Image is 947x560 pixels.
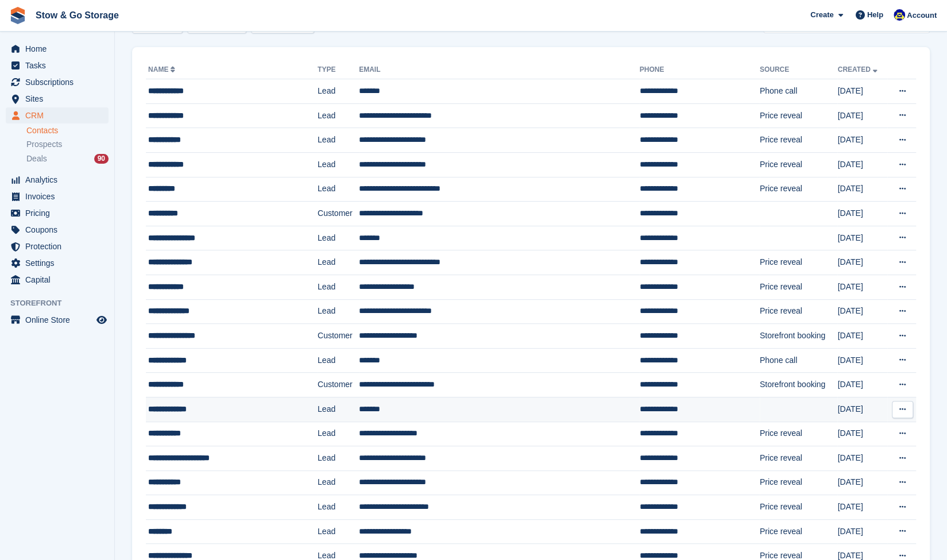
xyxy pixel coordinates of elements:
th: Phone [640,61,760,79]
td: Phone call [760,79,838,104]
th: Source [760,61,838,79]
td: Price reveal [760,128,838,153]
td: Price reveal [760,275,838,299]
td: [DATE] [837,299,887,324]
span: Analytics [25,172,94,188]
span: Tasks [25,57,94,74]
span: Subscriptions [25,74,94,90]
td: Customer [318,373,359,397]
a: Preview store [95,313,109,327]
td: [DATE] [837,79,887,104]
td: Price reveal [760,177,838,202]
td: [DATE] [837,250,887,275]
td: Lead [318,299,359,324]
td: Storefront booking [760,373,838,397]
th: Email [359,61,640,79]
span: Help [867,9,883,21]
td: [DATE] [837,152,887,177]
td: [DATE] [837,103,887,128]
span: Pricing [25,205,94,221]
a: menu [6,91,109,107]
td: Price reveal [760,103,838,128]
a: menu [6,238,109,254]
td: [DATE] [837,519,887,544]
td: [DATE] [837,348,887,373]
td: Lead [318,79,359,104]
span: Invoices [25,188,94,204]
td: Lead [318,397,359,422]
td: Lead [318,348,359,373]
td: Lead [318,177,359,202]
td: [DATE] [837,128,887,153]
span: Online Store [25,312,94,328]
span: Prospects [26,139,62,150]
td: Lead [318,446,359,471]
img: Rob Good-Stephenson [894,9,905,21]
span: Create [810,9,833,21]
td: Customer [318,324,359,349]
a: Contacts [26,125,109,136]
td: Phone call [760,348,838,373]
td: Lead [318,470,359,495]
td: Lead [318,226,359,250]
td: Price reveal [760,422,838,446]
a: menu [6,107,109,123]
td: Lead [318,103,359,128]
td: [DATE] [837,275,887,299]
a: Deals 90 [26,153,109,165]
a: menu [6,74,109,90]
span: Settings [25,255,94,271]
a: Name [148,65,177,74]
td: [DATE] [837,446,887,471]
a: Stow & Go Storage [31,6,123,25]
td: Price reveal [760,446,838,471]
a: menu [6,188,109,204]
span: Home [25,41,94,57]
span: Coupons [25,222,94,238]
a: menu [6,57,109,74]
td: [DATE] [837,177,887,202]
td: Price reveal [760,470,838,495]
img: stora-icon-8386f47178a22dfd0bd8f6a31ec36ba5ce8667c1dd55bd0f319d3a0aa187defe.svg [9,7,26,24]
td: Customer [318,202,359,226]
td: Price reveal [760,152,838,177]
td: Lead [318,495,359,520]
td: [DATE] [837,202,887,226]
td: Storefront booking [760,324,838,349]
td: [DATE] [837,324,887,349]
span: Protection [25,238,94,254]
td: Price reveal [760,519,838,544]
td: Lead [318,152,359,177]
span: Storefront [10,298,114,309]
a: menu [6,205,109,221]
td: Lead [318,519,359,544]
span: Account [907,10,937,21]
span: Capital [25,272,94,288]
span: Deals [26,153,47,164]
a: menu [6,312,109,328]
td: Lead [318,250,359,275]
td: [DATE] [837,422,887,446]
td: Price reveal [760,250,838,275]
span: Sites [25,91,94,107]
td: [DATE] [837,373,887,397]
td: [DATE] [837,226,887,250]
a: menu [6,222,109,238]
a: Created [837,65,879,74]
a: menu [6,255,109,271]
td: [DATE] [837,397,887,422]
a: menu [6,41,109,57]
td: [DATE] [837,470,887,495]
td: Price reveal [760,299,838,324]
td: Price reveal [760,495,838,520]
td: Lead [318,275,359,299]
td: Lead [318,128,359,153]
span: CRM [25,107,94,123]
a: menu [6,272,109,288]
a: Prospects [26,138,109,150]
td: Lead [318,422,359,446]
td: [DATE] [837,495,887,520]
div: 90 [94,154,109,164]
a: menu [6,172,109,188]
th: Type [318,61,359,79]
